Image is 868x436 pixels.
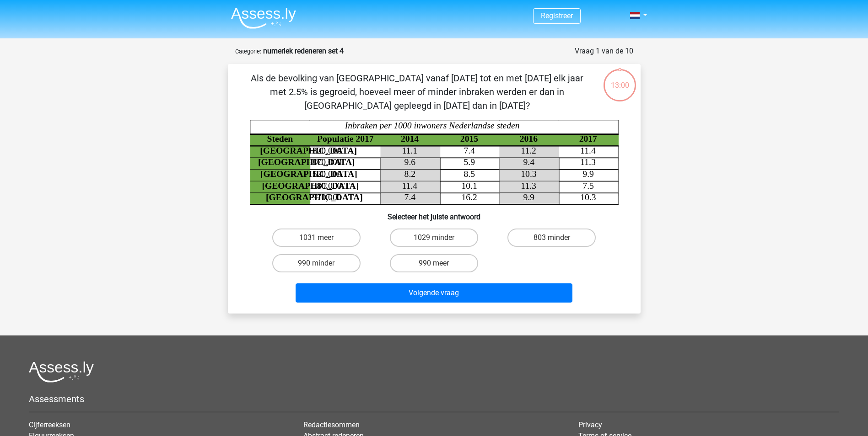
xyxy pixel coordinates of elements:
[258,158,355,167] tspan: [GEOGRAPHIC_DATA]
[312,181,341,191] tspan: 380,000
[29,393,839,404] h5: Assessments
[578,420,602,429] a: Privacy
[29,420,70,429] a: Cijferreeksen
[312,192,341,202] tspan: 370,000
[29,361,94,383] img: Assessly logo
[523,158,534,167] tspan: 9.4
[464,169,475,179] tspan: 8.5
[266,192,363,202] tspan: [GEOGRAPHIC_DATA]
[402,181,417,191] tspan: 11.4
[521,146,536,155] tspan: 11.2
[523,192,534,202] tspan: 9.9
[461,192,477,202] tspan: 16.2
[575,46,633,57] div: Vraag 1 van de 10
[390,254,478,272] label: 990 meer
[296,283,572,303] button: Volgende vraag
[464,158,475,167] tspan: 5.9
[460,134,478,144] tspan: 2015
[235,48,261,55] small: Categorie:
[243,205,626,221] h6: Selecteer het juiste antwoord
[461,181,477,191] tspan: 10.1
[317,134,374,144] tspan: Populatie 2017
[390,229,478,247] label: 1029 minder
[603,68,637,91] div: 13:00
[402,146,417,155] tspan: 11.1
[231,7,296,29] img: Assessly
[404,192,415,202] tspan: 7.4
[464,146,475,155] tspan: 7.4
[303,420,360,429] a: Redactiesommen
[260,146,357,155] tspan: [GEOGRAPHIC_DATA]
[580,146,596,155] tspan: 11.4
[541,11,573,20] a: Registreer
[344,121,519,130] tspan: Inbraken per 1000 inwoners Nederlandse steden
[272,254,361,272] label: 990 minder
[580,158,596,167] tspan: 11.3
[579,134,597,144] tspan: 2017
[507,229,596,247] label: 803 minder
[400,134,418,144] tspan: 2014
[582,181,594,191] tspan: 7.5
[580,192,596,202] tspan: 10.3
[312,158,341,167] tspan: 870,000
[519,134,537,144] tspan: 2016
[312,146,341,155] tspan: 820,000
[262,181,359,191] tspan: [GEOGRAPHIC_DATA]
[312,169,341,179] tspan: 520,000
[260,169,357,179] tspan: [GEOGRAPHIC_DATA]
[272,229,361,247] label: 1031 meer
[267,134,293,144] tspan: Steden
[404,169,415,179] tspan: 8.2
[582,169,594,179] tspan: 9.9
[521,169,537,179] tspan: 10.3
[404,158,415,167] tspan: 9.6
[243,71,592,112] p: Als de bevolking van [GEOGRAPHIC_DATA] vanaf [DATE] tot en met [DATE] elk jaar met 2.5% is gegroe...
[263,47,344,55] strong: numeriek redeneren set 4
[521,181,536,191] tspan: 11.3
